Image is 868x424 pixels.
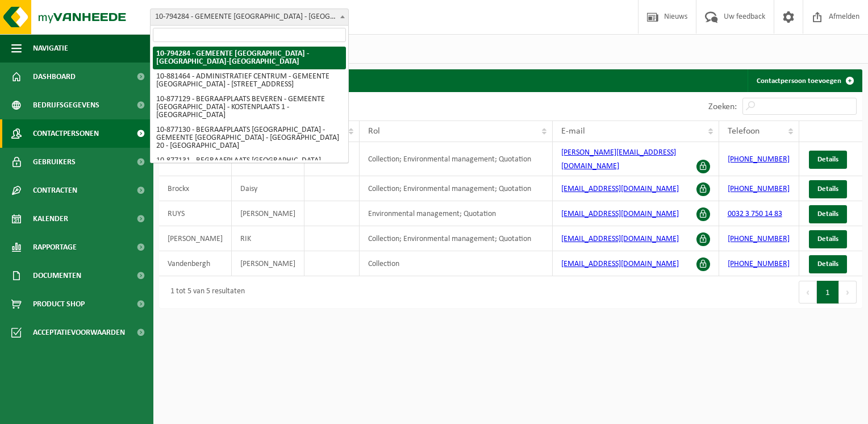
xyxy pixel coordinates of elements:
[809,151,847,169] a: Details
[33,261,81,290] span: Documenten
[817,281,839,304] button: 1
[33,119,99,148] span: Contactpersonen
[33,290,85,318] span: Product Shop
[151,9,348,25] span: 10-794284 - GEMEENTE BEVEREN - BEVEREN-WAAS
[809,205,847,223] a: Details
[33,34,68,63] span: Navigatie
[809,180,847,198] a: Details
[728,210,782,218] a: 0032 3 750 14 83
[728,185,790,193] a: [PHONE_NUMBER]
[360,226,553,251] td: Collection; Environmental management; Quotation
[153,153,346,184] li: 10-877131 - BEGRAAFPLAATS [GEOGRAPHIC_DATA] - GEMEENTE [GEOGRAPHIC_DATA] - [GEOGRAPHIC_DATA] 25 -...
[817,260,838,268] span: Details
[799,281,817,304] button: Previous
[360,251,553,276] td: Collection
[561,210,679,218] a: [EMAIL_ADDRESS][DOMAIN_NAME]
[728,260,790,268] a: [PHONE_NUMBER]
[708,102,737,111] label: Zoeken:
[33,148,76,176] span: Gebruikers
[748,69,861,92] a: Contactpersoon toevoegen
[165,282,245,302] div: 1 tot 5 van 5 resultaten
[561,127,585,136] span: E-mail
[232,176,304,201] td: Daisy
[159,201,232,226] td: RUYS
[232,226,304,251] td: RIK
[817,235,838,243] span: Details
[561,235,679,243] a: [EMAIL_ADDRESS][DOMAIN_NAME]
[33,176,77,205] span: Contracten
[728,235,790,243] a: [PHONE_NUMBER]
[817,156,838,163] span: Details
[153,123,346,153] li: 10-877130 - BEGRAAFPLAATS [GEOGRAPHIC_DATA] - GEMEENTE [GEOGRAPHIC_DATA] - [GEOGRAPHIC_DATA] 20 -...
[153,69,346,92] li: 10-881464 - ADMINISTRATIEF CENTRUM - GEMEENTE [GEOGRAPHIC_DATA] - [STREET_ADDRESS]
[150,9,349,26] span: 10-794284 - GEMEENTE BEVEREN - BEVEREN-WAAS
[817,185,838,193] span: Details
[33,91,99,119] span: Bedrijfsgegevens
[159,176,232,201] td: Brockx
[153,47,346,69] li: 10-794284 - GEMEENTE [GEOGRAPHIC_DATA] - [GEOGRAPHIC_DATA]-[GEOGRAPHIC_DATA]
[839,281,857,304] button: Next
[153,92,346,123] li: 10-877129 - BEGRAAFPLAATS BEVEREN - GEMEENTE [GEOGRAPHIC_DATA] - KOSTENPLAATS 1 - [GEOGRAPHIC_DATA]
[368,127,380,136] span: Rol
[159,226,232,251] td: [PERSON_NAME]
[809,255,847,273] a: Details
[561,260,679,268] a: [EMAIL_ADDRESS][DOMAIN_NAME]
[561,185,679,193] a: [EMAIL_ADDRESS][DOMAIN_NAME]
[232,251,304,276] td: [PERSON_NAME]
[33,233,77,261] span: Rapportage
[33,63,76,91] span: Dashboard
[728,127,759,136] span: Telefoon
[360,142,553,176] td: Collection; Environmental management; Quotation
[33,318,125,347] span: Acceptatievoorwaarden
[561,148,676,171] a: [PERSON_NAME][EMAIL_ADDRESS][DOMAIN_NAME]
[360,201,553,226] td: Environmental management; Quotation
[159,251,232,276] td: Vandenbergh
[33,205,68,233] span: Kalender
[809,230,847,248] a: Details
[728,155,790,164] a: [PHONE_NUMBER]
[817,210,838,218] span: Details
[232,201,304,226] td: [PERSON_NAME]
[360,176,553,201] td: Collection; Environmental management; Quotation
